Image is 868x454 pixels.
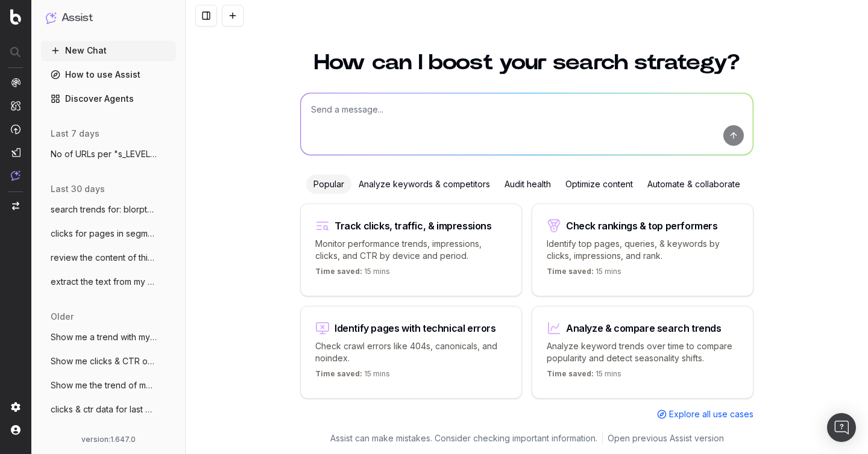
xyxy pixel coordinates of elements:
p: Monitor performance trends, impressions, clicks, and CTR by device and period. [315,238,507,262]
img: Assist [11,170,20,181]
div: Popular [306,175,351,194]
img: Intelligence [11,101,20,111]
button: Show me clicks & CTR on last 7 days vs p [41,352,176,371]
button: clicks for pages in segmentation s_LEVEL [41,224,176,243]
button: Show me the trend of my website's clicks [41,376,176,395]
span: Explore all use cases [669,408,753,420]
span: Show me clicks & CTR on last 7 days vs p [51,355,157,367]
span: Time saved: [547,267,594,276]
button: extract the text from my page: [URL] [41,272,176,291]
div: Check rankings & top performers [566,221,718,231]
button: New Chat [41,41,176,60]
div: Analyze & compare search trends [566,323,722,333]
div: Identify pages with technical errors [335,323,496,333]
img: Botify logo [10,9,21,25]
img: Activation [11,124,20,134]
button: review the content of this page and prop [41,248,176,267]
div: Audit health [497,175,558,194]
p: Check crawl errors like 404s, canonicals, and noindex. [315,340,507,364]
span: clicks & ctr data for last 7 days [51,403,157,415]
p: Assist can make mistakes. Consider checking important information. [330,432,597,444]
p: 15 mins [547,369,621,384]
span: extract the text from my page: [URL] [51,276,157,288]
div: Track clicks, traffic, & impressions [335,221,492,231]
img: Assist [46,12,57,23]
div: version: 1.647.0 [46,435,171,444]
a: Discover Agents [41,89,176,108]
button: search trends for: blorptastic furniture [41,200,176,219]
p: 15 mins [315,369,390,384]
span: last 30 days [51,183,105,195]
span: Time saved: [315,267,362,276]
button: No of URLs per "s_LEVEL2_FOLDERS" [41,145,176,164]
img: Switch project [12,202,19,210]
span: older [51,311,74,323]
a: How to use Assist [41,65,176,84]
p: 15 mins [315,267,390,281]
h1: Assist [61,10,93,26]
span: GoogleAIMode: is it possible / planned t [51,428,157,440]
span: last 7 days [51,128,99,140]
button: Show me a trend with my website's clicks [41,328,176,347]
div: Optimize content [558,175,640,194]
span: Show me a trend with my website's clicks [51,331,157,343]
span: clicks for pages in segmentation s_LEVEL [51,228,157,240]
span: review the content of this page and prop [51,252,157,264]
div: Analyze keywords & competitors [351,175,497,194]
div: Automate & collaborate [640,175,747,194]
button: GoogleAIMode: is it possible / planned t [41,424,176,443]
a: Open previous Assist version [608,432,724,444]
img: Analytics [11,78,20,87]
a: Explore all use cases [657,408,753,420]
p: 15 mins [547,267,621,281]
div: Open Intercom Messenger [827,413,856,442]
p: Analyze keyword trends over time to compare popularity and detect seasonality shifts. [547,340,738,364]
button: clicks & ctr data for last 7 days [41,400,176,419]
button: Assist [46,10,171,26]
img: Setting [11,402,20,412]
span: Time saved: [315,369,362,378]
span: search trends for: blorptastic furniture [51,204,157,216]
h1: How can I boost your search strategy? [300,52,753,73]
img: Studio [11,148,20,157]
span: Time saved: [547,369,594,378]
span: Show me the trend of my website's clicks [51,379,157,391]
p: Identify top pages, queries, & keywords by clicks, impressions, and rank. [547,238,738,262]
img: My account [11,425,20,435]
span: No of URLs per "s_LEVEL2_FOLDERS" [51,148,157,160]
